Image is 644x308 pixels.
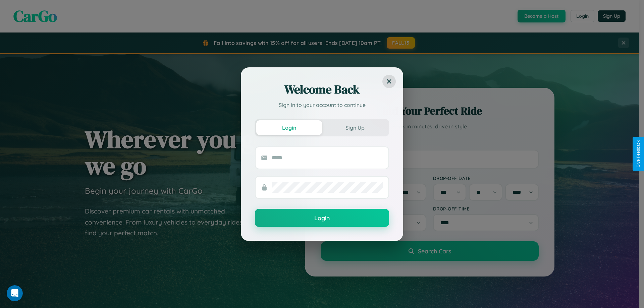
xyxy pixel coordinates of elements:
[322,120,388,135] button: Sign Up
[256,120,322,135] button: Login
[7,285,23,301] iframe: Intercom live chat
[255,101,389,109] p: Sign in to your account to continue
[255,209,389,227] button: Login
[255,81,389,98] h2: Welcome Back
[636,140,641,168] div: Give Feedback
